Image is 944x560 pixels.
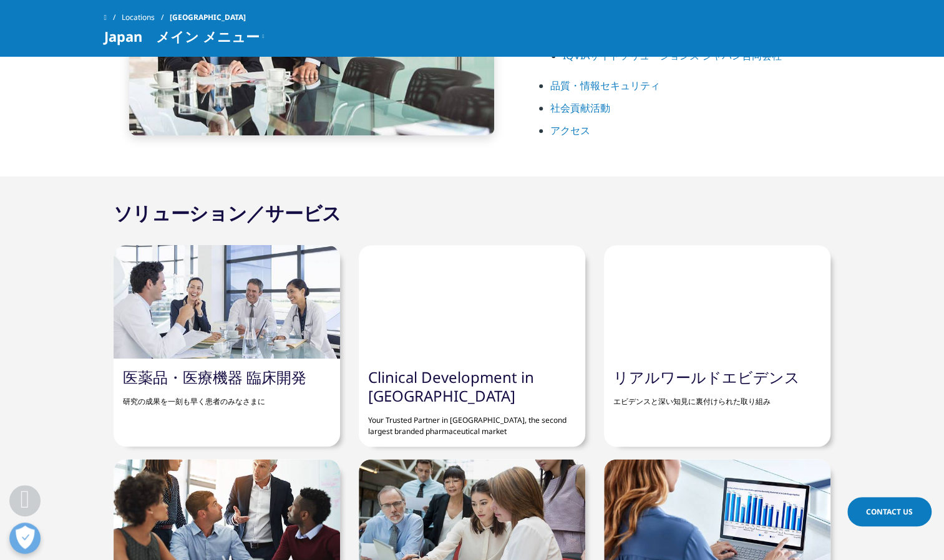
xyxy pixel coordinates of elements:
[550,79,660,92] a: 品質・情報セキュリティ
[550,123,590,137] a: アクセス
[368,367,534,406] a: Clinical Development in [GEOGRAPHIC_DATA]
[123,387,331,407] p: 研究の成果を一刻も早く患者のみなさまに
[123,367,306,387] a: 医薬品・医療機器 臨床開発
[122,6,170,29] a: Locations
[114,201,341,226] h2: ソリューション／サービス
[9,523,41,554] button: 優先設定センターを開く
[104,29,260,44] span: Japan メイン メニュー
[550,101,610,115] a: 社会貢献活動
[866,506,913,517] span: Contact Us
[170,6,246,29] span: [GEOGRAPHIC_DATA]
[613,367,800,387] a: リアルワールドエビデンス
[368,405,576,437] p: Your Trusted Partner in [GEOGRAPHIC_DATA], the second largest branded pharmaceutical market
[847,497,932,526] a: Contact Us
[613,387,821,407] p: エビデンスと深い知見に裏付けられた取り組み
